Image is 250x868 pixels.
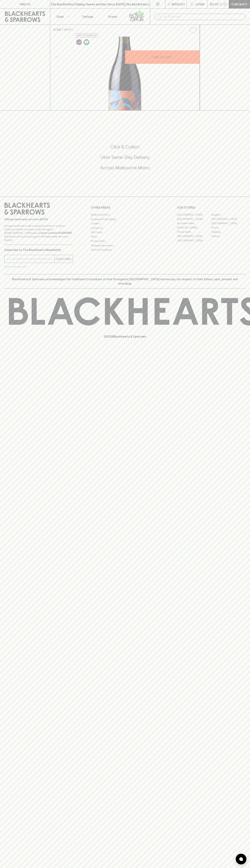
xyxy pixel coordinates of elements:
[76,39,82,45] img: Lo-Fi
[91,243,159,248] a: Shipping Information
[172,2,185,6] p: Wishlist
[211,230,246,234] a: Geelong
[211,221,246,225] a: [GEOGRAPHIC_DATA]
[211,217,246,221] a: [GEOGRAPHIC_DATA]
[4,248,73,252] p: Subscribe to The Blackhearts Newsletter
[4,144,246,150] h5: Click & Collect
[7,277,243,286] p: Blackhearts & Sparrows acknowledges the traditional Custodians of land throughout [GEOGRAPHIC_DAT...
[177,205,246,210] p: OUR STORES
[7,256,55,262] input: e.g. jane@blackheartsandsparrows.com.au
[4,265,73,268] p: We will never spam you
[211,213,246,217] a: Braddon
[19,2,31,6] p: FIND US
[188,26,198,35] button: Add to wishlist
[55,255,73,263] button: SUBSCRIBE
[82,14,93,19] p: Tastings
[75,9,100,24] a: Tastings
[39,231,72,234] strong: Liquor License #32064953
[50,37,200,110] img: 40750.png
[91,217,159,221] a: Business & Bulk Gifting
[224,3,226,5] p: 0
[84,39,89,45] img: Vegan
[231,2,247,6] p: Checkout
[177,234,211,238] a: [GEOGRAPHIC_DATA]
[83,38,90,46] a: Made without the use of any animal products.
[56,257,71,261] p: SUBSCRIBE
[125,50,200,64] button: ADD TO CART
[4,130,246,189] div: Call to action block
[4,165,246,171] h5: Across Melbourne Metro
[239,857,243,861] img: bubble-icon
[4,218,73,221] p: Sibling owned and run since [DATE]
[56,14,64,19] p: Shop
[75,38,83,46] a: Some may call it natural, others minimum intervention, either way, it’s hands off & maybe even a ...
[163,14,243,20] input: Try "Pinot noir"
[4,154,246,160] h5: Uber Same-Day Delivery
[177,225,211,230] a: [PERSON_NAME]
[177,230,211,234] a: Fitzroy North
[91,239,159,243] a: Privacy Policy
[100,9,125,24] a: Stores
[91,230,159,235] a: Gift Cards
[91,226,159,230] a: Contact Us
[53,28,61,31] a: HOME
[75,33,99,38] button: Add to wishlist
[177,238,211,243] a: [GEOGRAPHIC_DATA]
[91,205,159,210] p: OTHER AREAS
[91,248,159,252] a: Terms & Conditions
[210,2,218,6] p: $0.00
[108,14,117,19] p: Stores
[64,28,72,31] a: SHOP
[91,213,159,217] a: Bottle Drop FAQ's
[177,217,211,221] a: [GEOGRAPHIC_DATA]
[91,221,159,226] a: Careers
[153,55,172,59] p: ADD TO CART
[211,234,246,238] a: Prahran
[4,224,73,242] p: It is against the law to sell or supply alcohol to, or to obtain alcohol on behalf of a person un...
[195,2,204,6] p: Login
[177,221,211,225] a: Brunswick West
[211,225,246,230] a: Fitzroy
[91,235,159,239] a: FAQ's
[50,9,75,24] button: Shop
[177,213,211,217] a: [GEOGRAPHIC_DATA]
